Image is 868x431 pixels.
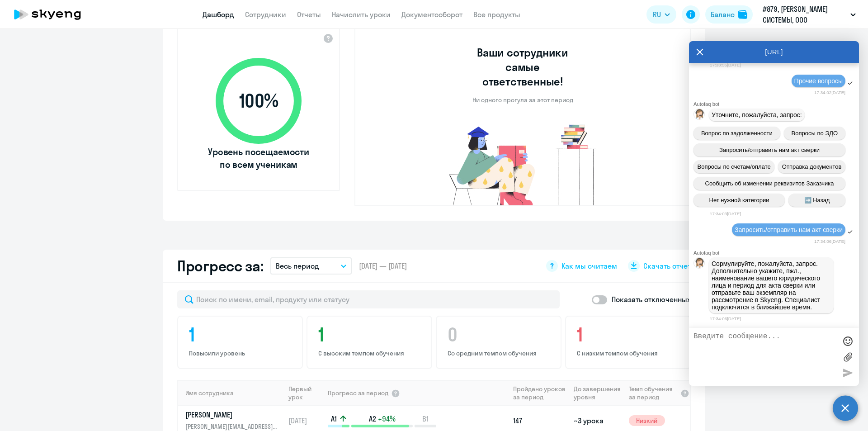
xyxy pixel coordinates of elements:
[401,10,462,19] a: Документооборот
[422,414,429,424] span: B1
[710,62,741,67] time: 17:33:55[DATE]
[653,9,661,20] span: RU
[694,258,705,271] img: bot avatar
[693,194,785,207] button: Нет нужной категории
[577,349,682,357] p: С низким темпом обучения
[710,316,741,321] time: 17:34:06[DATE]
[178,380,285,406] th: Имя сотрудника
[788,194,845,207] button: ➡️ Назад
[328,389,388,397] span: Прогресс за период
[794,77,843,85] span: Прочие вопросы
[646,5,676,24] button: RU
[841,350,854,364] label: Лимит 10 файлов
[432,122,613,205] img: no-truants
[735,226,843,233] span: Запросить/отправить нам акт сверки
[473,10,520,19] a: Все продукты
[694,109,705,122] img: bot avatar
[203,10,234,19] a: Дашборд
[763,4,847,25] p: #879, [PERSON_NAME] СИСТЕМЫ, ООО
[705,5,753,24] button: Балансbalance
[814,239,845,244] time: 17:34:06[DATE]
[693,250,859,256] div: Autofaq bot
[629,385,678,401] span: Темп обучения за период
[643,261,691,271] span: Скачать отчет
[570,380,625,406] th: До завершения уровня
[629,415,665,426] span: Низкий
[693,101,859,107] div: Autofaq bot
[318,324,423,346] h4: 1
[276,260,319,271] p: Весь период
[710,211,741,216] time: 17:34:03[DATE]
[189,324,294,346] h4: 1
[207,146,311,171] span: Уровень посещаемости по всем ученикам
[245,10,286,19] a: Сотрудники
[331,414,337,424] span: A1
[509,380,570,406] th: Пройдено уроков за период
[369,414,376,424] span: A2
[804,197,830,204] span: ➡️ Назад
[693,127,780,140] button: Вопрос по задолженности
[207,90,311,112] span: 100 %
[297,10,321,19] a: Отчеты
[270,257,352,275] button: Весь период
[711,9,735,20] div: Баланс
[693,160,774,173] button: Вопросы по счетам/оплате
[709,197,769,204] span: Нет нужной категории
[177,290,560,308] input: Поиск по имени, email, продукту или статусу
[577,324,682,346] h4: 1
[378,414,396,424] span: +94%
[719,147,820,153] span: Запросить/отправить нам акт сверки
[359,261,407,271] span: [DATE] — [DATE]
[782,163,842,170] span: Отправка документов
[814,90,845,95] time: 17:34:02[DATE]
[285,380,327,406] th: Первый урок
[472,96,573,104] p: Ни одного прогула за этот период
[693,143,845,156] button: Запросить/отправить нам акт сверки
[318,349,423,357] p: С высоким темпом обучения
[758,4,860,25] button: #879, [PERSON_NAME] СИСТЕМЫ, ООО
[693,177,845,190] button: Сообщить об изменении реквизитов Заказчика
[177,257,263,275] h2: Прогресс за:
[332,10,391,19] a: Начислить уроки
[612,294,691,305] p: Показать отключенных
[712,111,802,118] span: Уточните, пожалуйста, запрос:
[778,160,845,173] button: Отправка документов
[738,10,747,19] img: balance
[792,130,838,137] span: Вопросы по ЭДО
[712,260,822,311] span: Сормулируйте, пожалуйста, запрос. Дополнительно укажите, пжл., наименование вашего юридического л...
[698,163,771,170] span: Вопросы по счетам/оплате
[705,180,834,187] span: Сообщить об изменении реквизитов Заказчика
[465,45,581,89] h3: Ваши сотрудники самые ответственные!
[561,261,617,271] span: Как мы считаем
[701,130,773,137] span: Вопрос по задолженности
[189,349,294,357] p: Повысили уровень
[185,410,278,420] p: [PERSON_NAME]
[784,127,845,140] button: Вопросы по ЭДО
